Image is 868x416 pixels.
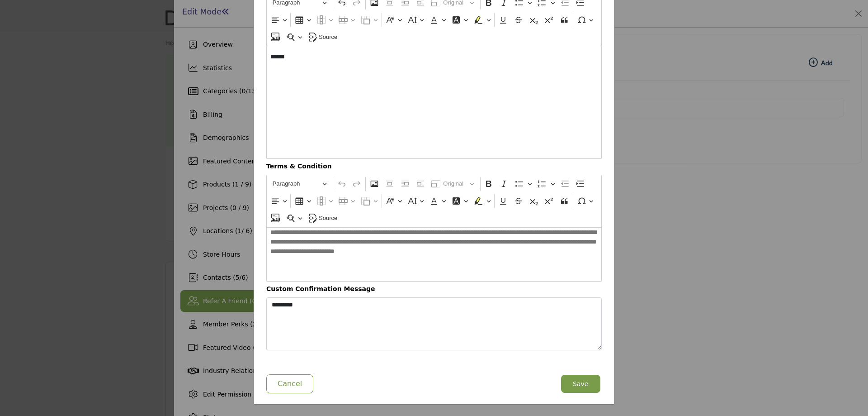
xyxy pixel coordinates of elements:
span: Source [319,32,337,43]
span: Paragraph [273,178,320,189]
button: Source [306,211,341,225]
span: Source [319,213,337,224]
div: Editor editing area: main [266,227,602,282]
button: Cancel [266,374,313,393]
b: Custom Confirmation Message [266,284,375,297]
div: Editor editing area: main [266,46,602,159]
textarea: Enter Custom Confirmation Message [266,297,602,351]
b: Terms & Condition [266,162,332,175]
div: Editor toolbar [266,175,602,227]
button: Heading [269,177,331,191]
span: Original [443,178,467,189]
button: Source [306,30,341,44]
button: Save [561,375,600,393]
button: Resize image [429,177,478,191]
